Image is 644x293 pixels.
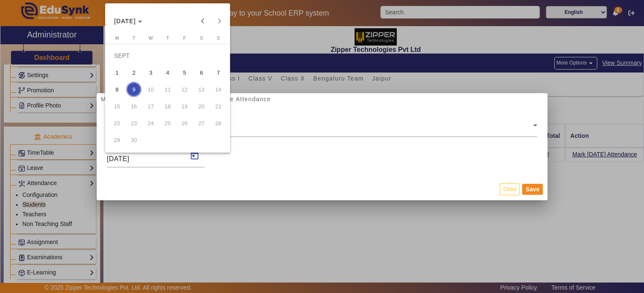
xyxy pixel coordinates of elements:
[160,82,175,97] span: 11
[211,65,226,80] span: 7
[149,35,153,40] span: W
[176,98,193,115] button: 19 September 2025
[142,115,159,132] button: 24 September 2025
[183,35,186,40] span: F
[126,116,141,131] span: 23
[193,64,210,81] button: 6 September 2025
[159,98,176,115] button: 18 September 2025
[108,132,125,148] button: 29 September 2025
[211,99,226,114] span: 21
[114,18,136,24] span: [DATE]
[109,65,124,80] span: 1
[177,116,192,131] span: 26
[108,98,125,115] button: 15 September 2025
[177,99,192,114] span: 19
[210,98,227,115] button: 21 September 2025
[210,81,227,98] button: 14 September 2025
[126,82,141,97] span: 9
[143,65,158,80] span: 3
[160,116,175,131] span: 25
[194,13,211,30] button: Previous month
[193,98,210,115] button: 20 September 2025
[126,132,141,148] span: 30
[109,116,124,131] span: 22
[109,82,124,97] span: 8
[211,116,226,131] span: 28
[111,13,146,29] button: Choose month and year
[125,132,142,148] button: 30 September 2025
[143,99,158,114] span: 17
[108,47,227,64] td: SEPT
[109,132,124,148] span: 29
[160,65,175,80] span: 4
[210,115,227,132] button: 28 September 2025
[166,35,169,40] span: T
[159,64,176,81] button: 4 September 2025
[109,99,124,114] span: 15
[194,65,209,80] span: 6
[143,82,158,97] span: 10
[126,99,141,114] span: 16
[125,81,142,98] button: 9 September 2025
[176,64,193,81] button: 5 September 2025
[217,35,220,40] span: S
[143,116,158,131] span: 24
[108,81,125,98] button: 8 September 2025
[142,98,159,115] button: 17 September 2025
[193,81,210,98] button: 13 September 2025
[200,35,203,40] span: S
[142,64,159,81] button: 3 September 2025
[176,81,193,98] button: 12 September 2025
[177,65,192,80] span: 5
[211,82,226,97] span: 14
[210,64,227,81] button: 7 September 2025
[194,82,209,97] span: 13
[126,65,141,80] span: 2
[142,81,159,98] button: 10 September 2025
[159,115,176,132] button: 25 September 2025
[125,98,142,115] button: 16 September 2025
[108,115,125,132] button: 22 September 2025
[125,115,142,132] button: 23 September 2025
[176,115,193,132] button: 26 September 2025
[125,64,142,81] button: 2 September 2025
[194,116,209,131] span: 27
[160,99,175,114] span: 18
[115,35,119,40] span: M
[133,35,135,40] span: T
[108,64,125,81] button: 1 September 2025
[159,81,176,98] button: 11 September 2025
[177,82,192,97] span: 12
[194,99,209,114] span: 20
[193,115,210,132] button: 27 September 2025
